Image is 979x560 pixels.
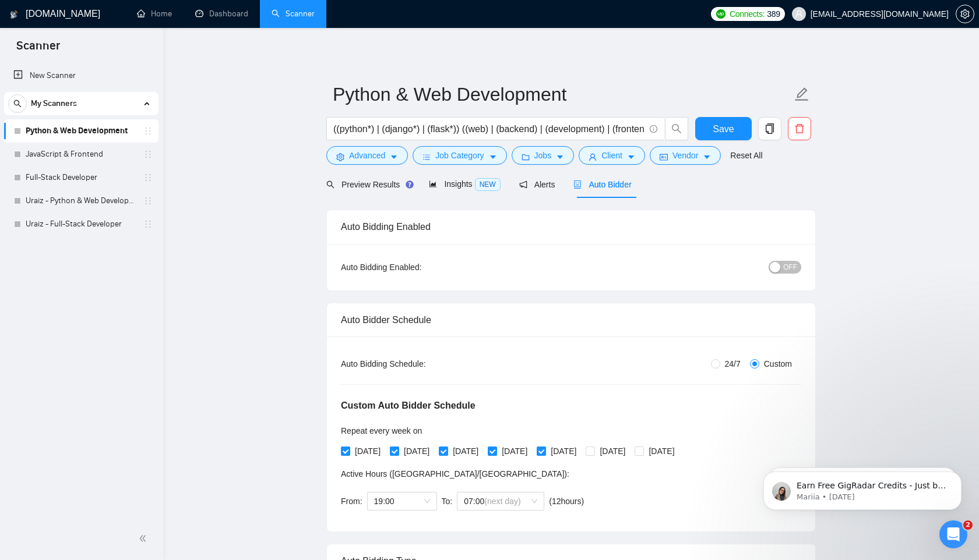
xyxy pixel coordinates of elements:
[143,219,153,229] span: holder
[788,117,811,140] button: delete
[489,153,497,161] span: caret-down
[788,123,811,134] span: delete
[336,153,344,161] span: setting
[341,469,569,479] span: Active Hours ( [GEOGRAPHIC_DATA]/[GEOGRAPHIC_DATA] ):
[720,357,745,370] span: 24/7
[713,122,734,136] span: Save
[8,94,27,113] button: search
[519,180,555,189] span: Alerts
[442,497,453,506] span: To:
[272,9,315,19] a: searchScanner
[522,153,530,161] span: folder
[26,166,136,189] a: Full-Stack Developer
[956,9,974,19] a: setting
[390,153,398,161] span: caret-down
[939,520,967,548] iframe: Intercom live chat
[650,125,657,133] span: info-circle
[333,122,645,136] input: Search Freelance Jobs...
[349,149,385,162] span: Advanced
[746,447,979,529] iframe: Intercom notifications message
[13,64,149,87] a: New Scanner
[758,117,781,140] button: copy
[579,146,645,165] button: userClientcaret-down
[341,210,801,243] div: Auto Bidding Enabled
[730,149,762,162] a: Reset All
[4,64,159,87] li: New Scanner
[143,126,153,136] span: holder
[512,146,575,165] button: folderJobscaret-down
[399,445,434,458] span: [DATE]
[546,445,581,458] span: [DATE]
[783,261,797,274] span: OFF
[333,80,792,109] input: Scanner name...
[519,180,527,189] span: notification
[137,9,172,19] a: homeHome
[448,445,483,458] span: [DATE]
[730,8,765,20] span: Connects:
[326,146,408,165] button: settingAdvancedcaret-down
[794,87,809,102] span: edit
[589,153,597,161] span: user
[326,180,334,189] span: search
[341,399,476,413] h5: Custom Auto Bidder Schedule
[475,178,501,191] span: NEW
[695,117,752,140] button: Save
[534,149,552,162] span: Jobs
[26,119,136,143] a: Python & Web Development
[326,180,410,189] span: Preview Results
[404,179,415,190] div: Tooltip anchor
[341,426,422,435] span: Repeat every week on
[484,497,520,506] span: (next day)
[672,149,698,162] span: Vendor
[601,149,622,162] span: Client
[422,153,431,161] span: bars
[665,117,688,140] button: search
[143,173,153,182] span: holder
[9,100,26,108] span: search
[573,180,631,189] span: Auto Bidder
[341,357,494,370] div: Auto Bidding Schedule:
[4,92,159,236] li: My Scanners
[650,146,721,165] button: idcardVendorcaret-down
[26,143,136,166] a: JavaScript & Frontend
[759,357,797,370] span: Custom
[660,153,668,161] span: idcard
[7,37,69,62] span: Scanner
[556,153,564,161] span: caret-down
[464,492,537,510] span: 07:00
[31,92,77,115] span: My Scanners
[429,180,437,188] span: area-chart
[956,5,974,23] button: setting
[143,196,153,205] span: holder
[665,123,688,134] span: search
[627,153,635,161] span: caret-down
[963,520,973,530] span: 2
[413,146,506,165] button: barsJob Categorycaret-down
[341,303,801,336] div: Auto Bidder Schedule
[703,153,711,161] span: caret-down
[341,261,494,274] div: Auto Bidding Enabled:
[759,123,781,134] span: copy
[595,445,630,458] span: [DATE]
[341,497,362,506] span: From:
[374,492,430,510] span: 19:00
[26,189,136,212] a: Uraiz - Python & Web Development
[549,497,584,506] span: ( 12 hours)
[10,5,18,24] img: logo
[795,10,803,18] span: user
[767,8,780,20] span: 389
[497,445,532,458] span: [DATE]
[956,9,974,19] span: setting
[143,150,153,159] span: holder
[195,9,248,19] a: dashboardDashboard
[350,445,385,458] span: [DATE]
[139,533,150,544] span: double-left
[716,9,726,19] img: upwork-logo.png
[435,149,484,162] span: Job Category
[573,180,582,189] span: robot
[429,179,500,189] span: Insights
